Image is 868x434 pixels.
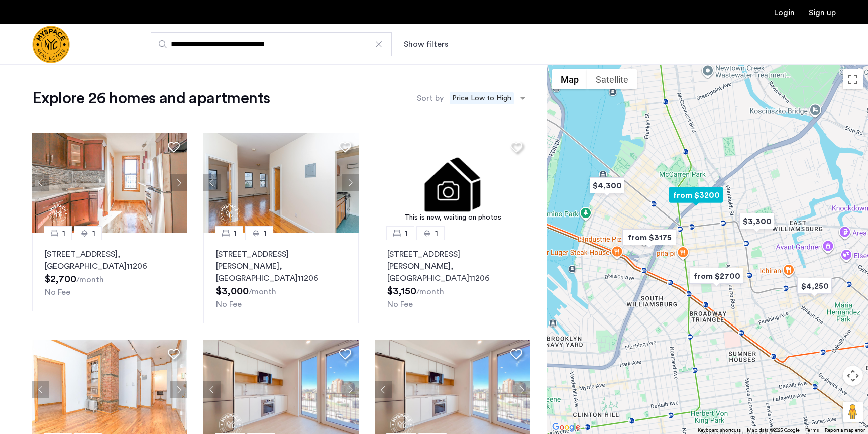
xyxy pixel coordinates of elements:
a: Terms (opens in new tab) [806,427,819,434]
span: $3,000 [216,286,249,296]
iframe: chat widget [806,394,838,424]
img: 1997_638576090351216300.jpeg [203,133,359,233]
span: Map data ©2025 Google [747,428,800,433]
img: 3.gif [375,133,530,233]
h1: Explore 26 homes and apartments [32,88,270,108]
span: 1 [264,227,267,239]
a: Login [774,9,795,17]
p: [STREET_ADDRESS][PERSON_NAME] 11206 [387,248,517,284]
img: 1997_638581258818871784.jpeg [32,133,188,233]
span: 1 [435,227,438,239]
div: from $3175 [618,226,680,249]
div: $4,300 [586,174,628,197]
span: $3,150 [387,286,416,296]
button: Drag Pegman onto the map to open Street View [843,402,863,422]
button: Show satellite imagery [587,69,637,89]
img: logo [32,26,70,63]
a: 11[STREET_ADDRESS][PERSON_NAME], [GEOGRAPHIC_DATA]11206No Fee [375,233,530,323]
p: [STREET_ADDRESS][PERSON_NAME] 11206 [216,248,346,284]
div: $3,300 [735,210,778,233]
span: 1 [234,227,237,239]
input: Apartment Search [151,32,392,56]
div: This is new, waiting on photos [380,212,525,223]
button: Previous apartment [32,174,49,191]
button: Show or hide filters [404,38,448,50]
button: Next apartment [513,381,530,398]
a: Open this area in Google Maps (opens a new window) [550,421,583,434]
button: Previous apartment [32,381,49,398]
button: Toggle fullscreen view [843,69,863,89]
a: Report a map error [825,427,865,434]
p: [STREET_ADDRESS] 11206 [45,248,175,272]
button: Previous apartment [203,174,221,191]
span: No Fee [45,288,70,296]
button: Next apartment [342,381,359,398]
sub: /month [76,276,104,284]
img: Google [550,421,583,434]
button: Map camera controls [843,366,863,386]
a: Registration [809,9,836,17]
span: 1 [62,227,65,239]
button: Next apartment [342,174,359,191]
button: Show street map [552,69,587,89]
button: Previous apartment [203,381,221,398]
sub: /month [416,288,444,296]
a: Cazamio Logo [32,26,70,63]
span: Price Low to High [450,92,514,104]
span: 1 [405,227,408,239]
span: $2,700 [45,274,76,284]
label: Sort by [417,92,444,104]
span: No Fee [216,300,242,308]
button: Next apartment [170,174,187,191]
span: 1 [92,227,95,239]
a: 11[STREET_ADDRESS], [GEOGRAPHIC_DATA]11206No Fee [32,233,187,311]
span: No Fee [387,300,413,308]
ng-select: sort-apartment [446,89,530,107]
sub: /month [249,288,276,296]
div: $4,250 [793,275,836,297]
div: from $3200 [665,184,727,206]
a: 11[STREET_ADDRESS][PERSON_NAME], [GEOGRAPHIC_DATA]11206No Fee [203,233,359,323]
button: Previous apartment [375,381,392,398]
button: Next apartment [170,381,187,398]
div: from $2700 [686,265,747,287]
a: This is new, waiting on photos [375,133,530,233]
button: Keyboard shortcuts [698,427,741,434]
